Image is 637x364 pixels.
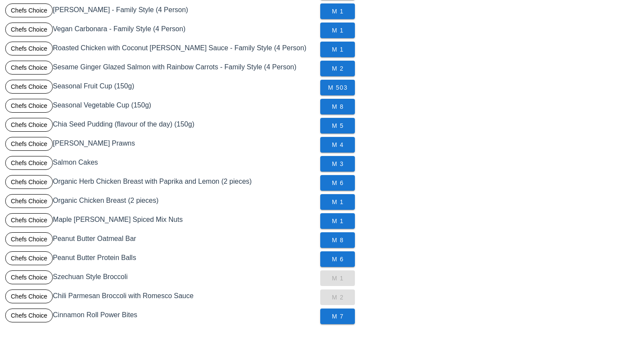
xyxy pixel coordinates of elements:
span: Chefs Choice [11,195,47,208]
span: Chefs Choice [11,309,47,322]
span: Chefs Choice [11,118,47,131]
span: Chefs Choice [11,271,47,284]
div: Peanut Butter Protein Balls [3,250,318,269]
button: M 5 [320,118,355,133]
button: M 2 [320,61,355,76]
span: Chefs Choice [11,99,47,112]
div: Salmon Cakes [3,154,318,173]
div: Szechuan Style Broccoli [3,269,318,288]
span: Chefs Choice [11,175,47,188]
span: M 1 [327,8,348,15]
div: Maple [PERSON_NAME] Spiced Mix Nuts [3,211,318,231]
div: Seasonal Vegetable Cup (150g) [3,97,318,116]
span: M 8 [327,103,348,110]
span: Chefs Choice [11,80,47,93]
div: Chia Seed Pudding (flavour of the day) (150g) [3,116,318,135]
span: Chefs Choice [11,214,47,227]
div: Roasted Chicken with Coconut [PERSON_NAME] Sauce - Family Style (4 Person) [3,40,318,59]
button: M 3 [320,156,355,172]
div: Seasonal Fruit Cup (150g) [3,78,318,97]
div: Organic Chicken Breast (2 pieces) [3,192,318,211]
span: M 2 [327,65,348,72]
span: M 503 [327,84,348,91]
button: M 8 [320,99,355,114]
button: M 1 [320,42,355,57]
div: Peanut Butter Oatmeal Bar [3,231,318,250]
button: M 503 [320,80,355,95]
span: Chefs Choice [11,61,47,74]
button: M 1 [320,3,355,19]
span: M 4 [327,141,348,148]
button: M 7 [320,309,355,324]
span: Chefs Choice [11,290,47,303]
button: M 1 [320,23,355,38]
div: [PERSON_NAME] - Family Style (4 Person) [3,2,318,21]
span: M 1 [327,198,348,205]
span: M 6 [327,179,348,186]
span: M 5 [327,122,348,129]
button: M 1 [320,213,355,229]
button: M 1 [320,194,355,210]
span: M 1 [327,46,348,53]
button: M 6 [320,251,355,267]
span: M 1 [327,218,348,224]
span: M 7 [327,313,348,320]
button: M 6 [320,175,355,191]
span: Chefs Choice [11,4,47,17]
span: M 3 [327,160,348,167]
span: M 8 [327,237,348,244]
span: M 6 [327,256,348,263]
span: Chefs Choice [11,42,47,55]
span: Chefs Choice [11,156,47,169]
span: Chefs Choice [11,252,47,265]
div: Sesame Ginger Glazed Salmon with Rainbow Carrots - Family Style (4 Person) [3,59,318,78]
div: [PERSON_NAME] Prawns [3,135,318,154]
div: Chili Parmesan Broccoli with Romesco Sauce [3,288,318,307]
span: M 1 [327,27,348,34]
span: Chefs Choice [11,233,47,246]
div: Cinnamon Roll Power Bites [3,307,318,326]
span: Chefs Choice [11,137,47,150]
button: M 4 [320,137,355,153]
button: M 8 [320,232,355,248]
div: Organic Herb Chicken Breast with Paprika and Lemon (2 pieces) [3,173,318,192]
span: Chefs Choice [11,23,47,36]
div: Vegan Carbonara - Family Style (4 Person) [3,21,318,40]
